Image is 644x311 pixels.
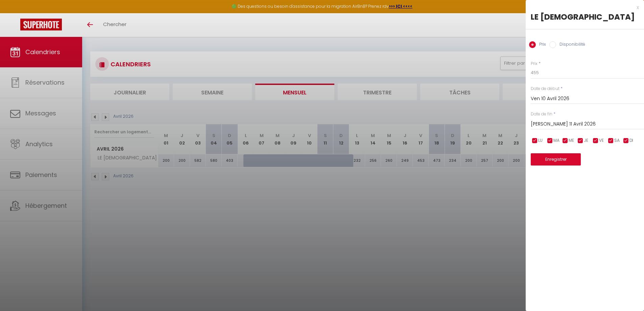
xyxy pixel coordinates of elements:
label: Date de début [531,86,559,92]
span: VE [599,137,604,144]
label: Prix [531,61,538,67]
span: LU [538,137,543,144]
span: JE [584,137,588,144]
span: SA [614,137,620,144]
span: ME [569,137,574,144]
button: Enregistrer [531,153,581,165]
label: Disponibilité [556,41,585,49]
div: LE [DEMOGRAPHIC_DATA] [531,12,639,22]
div: x [526,3,639,12]
label: Prix [536,41,546,49]
span: MA [553,137,559,144]
span: DI [629,137,633,144]
label: Date de fin [531,111,552,117]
